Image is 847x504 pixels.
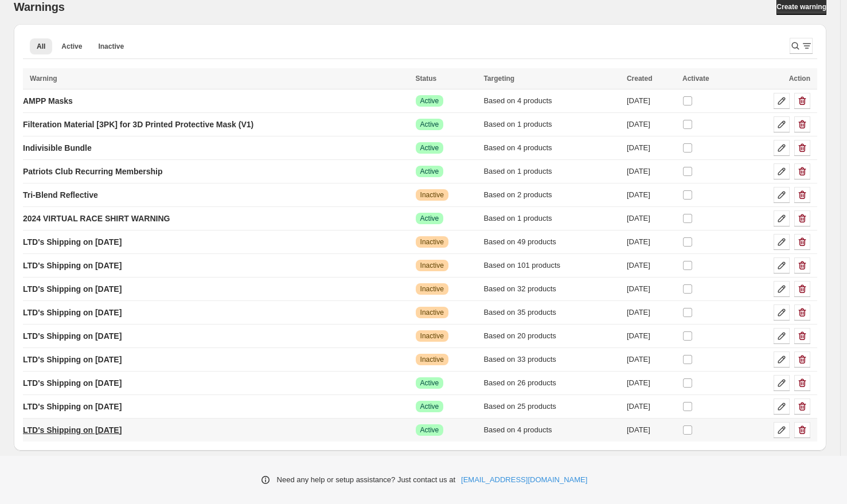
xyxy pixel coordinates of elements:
div: [DATE] [627,401,676,412]
p: Tri-Blend Reflective [23,189,98,201]
span: Warning [30,75,57,83]
div: [DATE] [627,377,676,389]
span: Inactive [420,331,444,341]
span: Inactive [420,190,444,200]
a: LTD's Shipping on [DATE] [23,327,122,345]
a: LTD's Shipping on [DATE] [23,233,122,251]
span: Active [420,96,439,106]
p: LTD's Shipping on [DATE] [23,260,122,271]
a: Patriots Club Recurring Membership [23,162,162,181]
p: LTD's Shipping on [DATE] [23,283,122,295]
p: Filteration Material [3PK] for 3D Printed Protective Mask (V1) [23,119,253,130]
div: [DATE] [627,354,676,365]
div: [DATE] [627,213,676,224]
span: All [37,42,45,51]
p: Patriots Club Recurring Membership [23,166,162,177]
span: Inactive [420,355,444,364]
div: Based on 4 products [483,95,620,107]
span: Inactive [98,42,124,51]
a: LTD's Shipping on [DATE] [23,350,122,369]
div: Based on 32 products [483,283,620,295]
div: [DATE] [627,142,676,154]
span: Active [420,120,439,129]
span: Activate [682,75,709,83]
div: Based on 4 products [483,142,620,154]
span: Active [420,143,439,153]
div: Based on 2 products [483,189,620,201]
div: [DATE] [627,119,676,130]
div: Based on 35 products [483,307,620,318]
p: Indivisible Bundle [23,142,92,154]
span: Active [61,42,82,51]
span: Active [420,425,439,435]
span: Active [420,402,439,411]
a: [EMAIL_ADDRESS][DOMAIN_NAME] [461,474,587,486]
span: Active [420,167,439,176]
span: Created [627,75,653,83]
a: LTD's Shipping on [DATE] [23,303,122,322]
a: LTD's Shipping on [DATE] [23,397,122,416]
p: LTD's Shipping on [DATE] [23,424,122,436]
div: Based on 26 products [483,377,620,389]
span: Inactive [420,237,444,247]
div: [DATE] [627,283,676,295]
div: Based on 1 products [483,213,620,224]
a: Tri-Blend Reflective [23,186,98,204]
span: Inactive [420,261,444,270]
div: Based on 33 products [483,354,620,365]
p: LTD's Shipping on [DATE] [23,330,122,342]
div: [DATE] [627,236,676,248]
div: Based on 101 products [483,260,620,271]
span: Inactive [420,308,444,317]
a: LTD's Shipping on [DATE] [23,256,122,275]
a: LTD's Shipping on [DATE] [23,374,122,392]
p: AMPP Masks [23,95,73,107]
p: LTD's Shipping on [DATE] [23,377,122,389]
a: LTD's Shipping on [DATE] [23,421,122,439]
div: [DATE] [627,166,676,177]
p: LTD's Shipping on [DATE] [23,307,122,318]
a: AMPP Masks [23,92,73,110]
div: [DATE] [627,260,676,271]
div: [DATE] [627,424,676,436]
div: [DATE] [627,189,676,201]
span: Active [420,214,439,223]
div: [DATE] [627,307,676,318]
button: Search and filter results [790,38,813,54]
div: Based on 20 products [483,330,620,342]
p: LTD's Shipping on [DATE] [23,236,122,248]
a: Filteration Material [3PK] for 3D Printed Protective Mask (V1) [23,115,253,134]
p: LTD's Shipping on [DATE] [23,354,122,365]
div: Based on 49 products [483,236,620,248]
a: Indivisible Bundle [23,139,92,157]
span: Create warning [776,2,826,11]
div: [DATE] [627,330,676,342]
span: Inactive [420,284,444,294]
a: LTD's Shipping on [DATE] [23,280,122,298]
div: [DATE] [627,95,676,107]
div: Based on 4 products [483,424,620,436]
span: Targeting [483,75,514,83]
span: Active [420,378,439,388]
div: Based on 25 products [483,401,620,412]
span: Action [789,75,810,83]
span: Status [416,75,437,83]
div: Based on 1 products [483,166,620,177]
p: LTD's Shipping on [DATE] [23,401,122,412]
a: 2024 VIRTUAL RACE SHIRT WARNING [23,209,170,228]
div: Based on 1 products [483,119,620,130]
p: 2024 VIRTUAL RACE SHIRT WARNING [23,213,170,224]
